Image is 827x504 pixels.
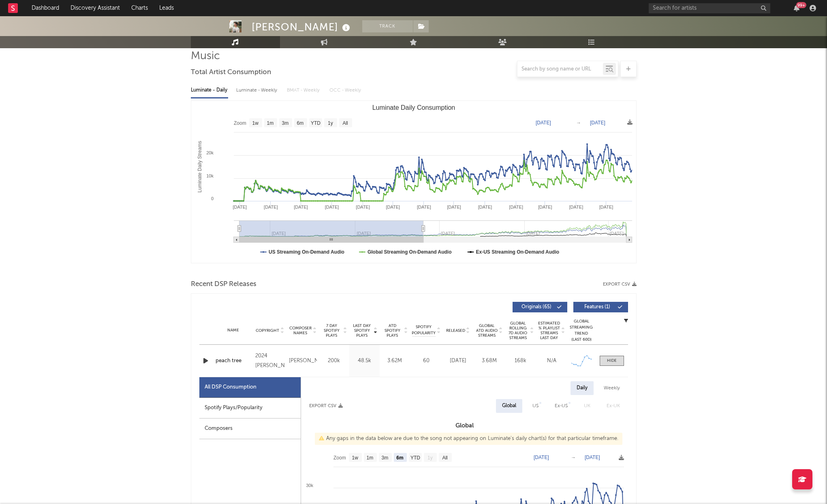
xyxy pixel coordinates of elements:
text: 10k [206,173,214,178]
span: Features ( 1 ) [579,305,616,310]
button: 99+ [794,5,799,11]
text: Global Streaming On-Demand Audio [367,249,451,255]
text: 3m [381,455,388,461]
text: Luminate Daily Streams [197,141,202,192]
div: Global Streaming Trend (Last 60D) [569,318,594,343]
div: 48.5k [351,357,378,365]
text: 1y [427,455,433,461]
text: 30k [306,483,313,488]
div: 60 [412,357,440,365]
text: [DATE] [386,205,400,209]
svg: Luminate Daily Consumption [191,101,636,263]
span: Spotify Popularity [412,324,436,336]
div: Any gaps in the data below are due to the song not appearing on Luminate's daily chart(s) for tha... [315,433,622,445]
text: [DATE] [233,205,247,209]
text: 1w [352,455,358,461]
text: YTD [410,455,420,461]
text: [DATE] [264,205,278,209]
text: [DATE] [585,455,600,460]
div: 99 + [796,2,806,8]
text: 1m [366,455,373,461]
span: Estimated % Playlist Streams Last Day [538,321,560,340]
span: 7 Day Spotify Plays [321,323,342,338]
div: Luminate - Weekly [236,83,279,97]
text: [DATE] [325,205,339,209]
div: All DSP Consumption [205,382,256,392]
text: [DATE] [599,205,613,209]
text: Zoom [333,455,346,461]
text: YTD [310,120,320,126]
button: Features(1) [573,302,628,312]
button: Originals(65) [513,302,567,312]
a: peach tree [216,357,251,365]
button: Track [362,20,413,32]
text: [DATE] [536,120,551,126]
div: 168k [507,357,534,365]
span: Originals ( 65 ) [518,305,555,310]
text: All [342,120,348,126]
text: [DATE] [417,205,431,209]
text: 3m [282,120,288,126]
div: Ex-US [555,401,568,411]
text: [DATE] [509,205,523,209]
text: All [442,455,447,461]
text: 1m [267,120,274,126]
span: Recent DSP Releases [191,280,256,289]
span: ATD Spotify Plays [382,323,403,338]
div: 3.62M [382,357,408,365]
div: [DATE] [444,357,472,365]
button: Export CSV [603,282,637,287]
text: [DATE] [356,205,370,209]
text: [DATE] [590,120,605,126]
text: Luminate Daily Consumption [372,104,455,111]
div: 3.68M [476,357,503,365]
text: Zoom [234,120,246,126]
text: 1y [328,120,333,126]
button: Export CSV [309,404,343,408]
div: Daily [571,381,594,395]
text: [DATE] [478,205,492,209]
text: [DATE] [569,205,583,209]
text: 20k [206,150,214,155]
span: Copyright [256,328,279,333]
div: N/A [538,357,565,365]
div: All DSP Consumption [199,377,301,398]
text: 0 [211,196,213,201]
text: 6m [297,120,303,126]
div: [PERSON_NAME] [289,356,317,366]
text: 1w [252,120,259,126]
div: Global [502,401,516,411]
h3: Global [301,421,628,431]
div: [PERSON_NAME] [252,20,352,34]
div: Spotify Plays/Popularity [199,398,301,419]
div: Composers [199,419,301,439]
input: Search for artists [649,3,770,13]
div: 200k [321,357,347,365]
div: 2024 [PERSON_NAME] [255,351,285,371]
text: Ex-US Streaming On-Demand Audio [476,249,559,255]
span: Music [191,51,220,61]
text: [DATE] [447,205,461,209]
span: Composer Names [289,326,312,335]
text: [DATE] [294,205,308,209]
span: Last Day Spotify Plays [351,323,373,338]
span: Global Rolling 7D Audio Streams [507,321,529,340]
span: Released [446,328,465,333]
div: Weekly [598,381,626,395]
span: Global ATD Audio Streams [476,323,498,338]
text: [DATE] [538,205,552,209]
text: [DATE] [534,455,549,460]
text: 6m [396,455,403,461]
text: → [576,120,581,126]
div: US [532,401,539,411]
text: US Streaming On-Demand Audio [269,249,344,255]
div: Name [216,327,251,333]
text: → [571,455,576,460]
div: Luminate - Daily [191,83,228,97]
input: Search by song name or URL [517,66,603,73]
